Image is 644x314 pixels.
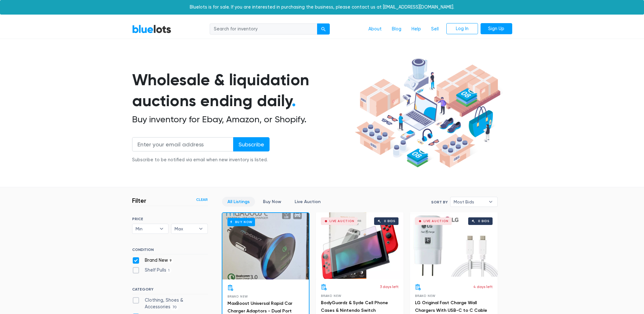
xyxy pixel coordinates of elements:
[446,23,478,35] a: Log In
[136,224,156,234] span: Min
[132,217,208,221] h6: PRICE
[431,199,448,205] label: Sort By
[196,197,208,202] a: Clear
[227,301,292,314] a: MaxBoost Universal Rapid Car Charger Adaptors - Dual Port
[166,268,172,273] span: 1
[384,220,395,223] div: 0 bids
[170,305,179,310] span: 70
[406,23,426,35] a: Help
[289,197,326,207] a: Live Auction
[132,257,174,264] label: Brand New
[329,220,354,223] div: Live Auction
[233,137,270,151] input: Subscribe
[168,258,174,263] span: 9
[426,23,444,35] a: Sell
[210,23,317,35] input: Search for inventory
[132,137,233,151] input: Enter your email address
[380,284,399,290] p: 3 days left
[222,197,255,207] a: All Listings
[353,55,503,171] img: hero-ee84e7d0318cb26816c560f6b4441b76977f77a177738b4e94f68c95b2b83dbb.png
[316,212,404,279] a: Live Auction 0 bids
[175,224,195,234] span: Max
[484,197,497,207] b: ▾
[321,294,341,298] span: Brand New
[227,295,248,298] span: Brand New
[258,197,287,207] a: Buy Now
[132,287,208,294] h6: CATEGORY
[132,157,270,163] div: Subscribe to be notified via email when new inventory is listed.
[292,91,296,110] span: .
[132,24,171,34] a: BlueLots
[194,224,207,234] b: ▾
[132,247,208,254] h6: CONDITION
[478,220,489,223] div: 0 bids
[155,224,168,234] b: ▾
[222,213,309,279] a: Buy Now
[454,197,485,207] span: Most Bids
[387,23,406,35] a: Blog
[132,69,353,112] h1: Wholesale & liquidation auctions ending daily
[363,23,387,35] a: About
[473,284,493,290] p: 4 days left
[132,297,208,311] label: Clothing, Shoes & Accessories
[132,114,353,125] h2: Buy inventory for Ebay, Amazon, or Shopify.
[424,220,449,223] div: Live Auction
[415,294,436,298] span: Brand New
[132,197,146,204] h3: Filter
[481,23,512,35] a: Sign Up
[410,212,498,279] a: Live Auction 0 bids
[227,218,255,226] h6: Buy Now
[132,267,172,274] label: Shelf Pulls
